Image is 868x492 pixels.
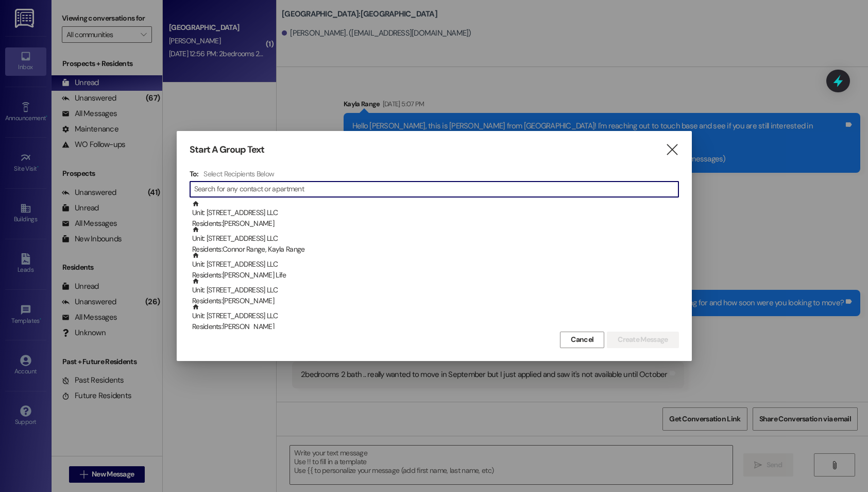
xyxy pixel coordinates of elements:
div: Unit: [STREET_ADDRESS] LLC [192,277,679,307]
div: Residents: [PERSON_NAME] [192,218,679,229]
button: Cancel [560,332,604,348]
div: Unit: [STREET_ADDRESS] LLC [192,252,679,281]
h4: Select Recipients Below [203,169,274,178]
div: Residents: [PERSON_NAME] Life [192,270,679,281]
div: Unit: [STREET_ADDRESS] LLC [192,303,679,333]
span: Cancel [571,334,593,345]
span: Create Message [618,334,668,345]
div: Unit: [STREET_ADDRESS] LLCResidents:[PERSON_NAME] [190,277,679,303]
div: Unit: [STREET_ADDRESS] LLC [192,226,679,255]
div: Residents: Connor Range, Kayla Range [192,244,679,255]
input: Search for any contact or apartment [194,182,678,196]
div: Residents: [PERSON_NAME] [192,296,679,306]
button: Create Message [607,332,678,348]
div: Unit: [STREET_ADDRESS] LLCResidents:[PERSON_NAME] [190,200,679,226]
div: Unit: [STREET_ADDRESS] LLCResidents:[PERSON_NAME] [190,303,679,329]
h3: To: [190,169,199,178]
div: Unit: [STREET_ADDRESS] LLC [192,200,679,229]
div: Unit: [STREET_ADDRESS] LLCResidents:Connor Range, Kayla Range [190,226,679,252]
h3: Start A Group Text [190,144,265,156]
div: Residents: [PERSON_NAME] [192,321,679,332]
i:  [665,144,679,155]
div: Unit: [STREET_ADDRESS] LLCResidents:[PERSON_NAME] Life [190,252,679,277]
